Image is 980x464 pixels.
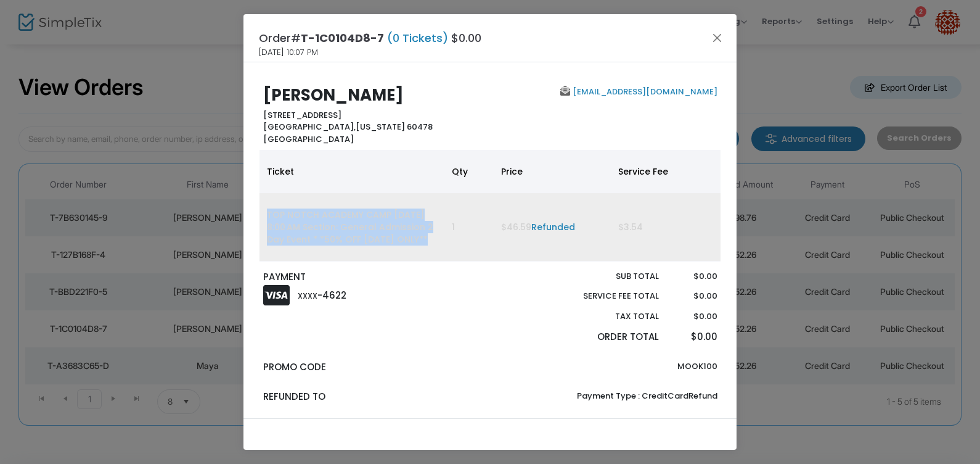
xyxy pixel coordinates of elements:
th: Price [494,150,611,193]
b: [PERSON_NAME] [263,84,404,106]
p: Sub total [554,270,659,283]
div: MOOK100 [490,360,723,383]
td: $46.59 [494,193,611,262]
th: Qty [444,150,494,193]
td: TOP NOTCH ACADEMY CAMP [DATE] 8:00 AM Section: General Admission 2 Day Event * *50% OFF [DATE] ON... [259,193,444,262]
p: Promo Code [263,360,484,375]
span: -4622 [317,289,346,302]
p: PAYMENT [263,270,484,284]
th: Service Fee [611,150,685,193]
p: Order Total [554,330,659,344]
button: Close [709,30,725,46]
span: XXXX [298,291,317,301]
span: [DATE] 10:07 PM [259,46,318,59]
p: $0.00 [671,290,717,302]
span: [GEOGRAPHIC_DATA], [263,121,356,133]
p: Service Fee Total [554,290,659,302]
a: [EMAIL_ADDRESS][DOMAIN_NAME] [570,86,717,97]
p: $0.00 [671,330,717,344]
span: (0 Tickets) [384,30,451,46]
span: Payment Type : CreditCardRefund [577,390,717,402]
p: $0.00 [671,270,717,283]
p: Tax Total [554,310,659,323]
div: Data table [259,150,721,262]
a: Refunded [531,221,575,233]
th: Ticket [259,150,444,193]
span: T-1C0104D8-7 [301,30,384,46]
td: $3.54 [611,193,685,262]
p: Refunded to [263,390,484,404]
p: $0.00 [671,310,717,323]
b: [STREET_ADDRESS] [US_STATE] 60478 [GEOGRAPHIC_DATA] [263,109,433,145]
td: 1 [444,193,494,262]
h4: Order# $0.00 [259,30,481,46]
